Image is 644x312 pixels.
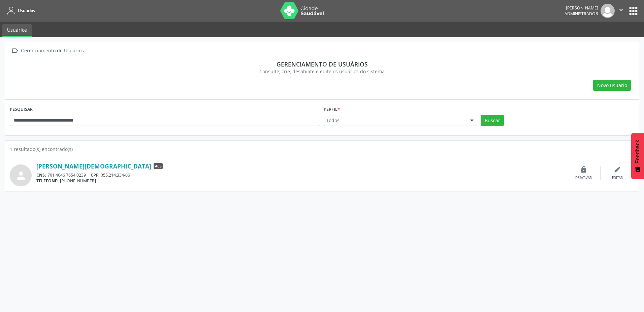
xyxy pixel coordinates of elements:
[617,6,625,14] i: 
[14,60,630,68] div: Gerenciamento de usuários
[601,4,615,18] img: img
[14,68,630,75] div: Consulte, crie, desabilite e edite os usuários do sistema
[36,178,567,184] div: [PHONE_NUMBER]
[91,172,100,178] span: CPF:
[326,117,463,124] span: Todos
[36,172,567,178] div: 701 4046 7654 0239 055.214.334-06
[631,133,644,179] button: Feedback - Mostrar pesquisa
[565,5,598,11] div: [PERSON_NAME]
[154,163,163,169] span: ACS
[593,80,631,91] button: Novo usuário
[36,178,59,184] span: TELEFONE:
[575,176,592,180] div: Desativar
[324,104,340,115] label: Perfil
[612,176,623,180] div: Editar
[615,4,627,18] button: 
[20,46,85,56] div: Gerenciamento de Usuários
[10,146,634,153] div: 1 resultado(s) encontrado(s)
[565,11,598,17] span: Administrador
[614,166,621,173] i: edit
[5,5,35,16] a: Usuários
[2,24,32,37] a: Usuários
[597,82,627,89] span: Novo usuário
[481,115,504,126] button: Buscar
[10,104,33,115] label: PESQUISAR
[36,172,46,178] span: CNS:
[635,140,641,163] span: Feedback
[18,8,35,14] span: Usuários
[36,162,151,170] a: [PERSON_NAME][DEMOGRAPHIC_DATA]
[10,46,20,56] i: 
[10,46,85,56] a:  Gerenciamento de Usuários
[580,166,587,173] i: lock
[627,5,639,17] button: apps
[15,170,27,182] i: person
